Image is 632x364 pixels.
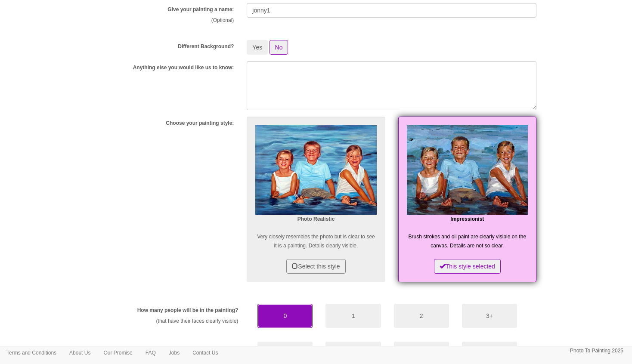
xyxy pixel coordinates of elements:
[407,232,528,250] p: Brush strokes and oil paint are clearly visible on the canvas. Details are not so clear.
[257,304,313,328] button: 0
[135,345,239,352] label: How many animals will be in the painting?
[108,317,238,326] p: (that have their faces clearly visible)
[325,304,381,328] button: 1
[407,125,528,215] img: Impressionist
[394,304,449,328] button: 2
[247,40,268,55] button: Yes
[270,40,288,55] button: No
[570,346,623,355] p: Photo To Painting 2025
[97,346,139,359] a: Our Promise
[286,259,345,274] button: Select this style
[255,232,376,250] p: Very closely resembles the photo but is clear to see it is a painting. Details clearly visible.
[434,259,501,274] button: This style selected
[166,120,234,127] label: Choose your painting style:
[407,215,528,224] p: Impressionist
[96,16,234,25] p: (Optional)
[462,304,517,328] button: 3+
[162,346,186,359] a: Jobs
[139,346,162,359] a: FAQ
[178,43,234,50] label: Different Background?
[255,215,376,224] p: Photo Realistic
[167,6,234,13] label: Give your painting a name:
[63,346,97,359] a: About Us
[255,125,376,215] img: Realism
[137,307,239,314] label: How many people will be in the painting?
[133,64,234,71] label: Anything else you would like us to know:
[186,346,224,359] a: Contact Us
